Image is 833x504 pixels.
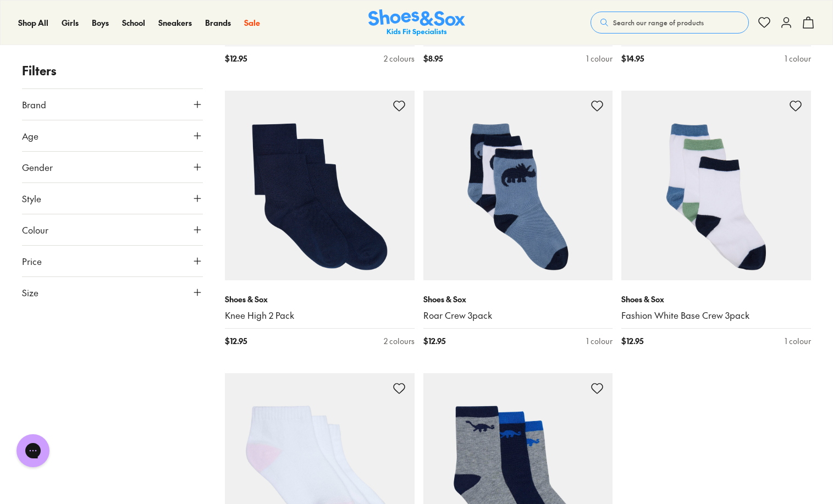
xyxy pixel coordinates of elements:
[586,335,613,347] div: 1 colour
[22,120,203,151] button: Age
[22,277,203,308] button: Size
[22,62,203,80] p: Filters
[205,17,231,28] span: Brands
[22,214,203,245] button: Colour
[384,53,415,64] div: 2 colours
[368,9,465,36] a: Shoes & Sox
[122,17,145,28] span: School
[18,17,48,28] span: Shop All
[225,335,247,347] span: $ 12.95
[423,309,613,322] a: Roar Crew 3pack
[244,17,260,28] span: Sale
[205,17,231,29] a: Brands
[18,17,48,29] a: Shop All
[621,309,811,322] a: Fashion White Base Crew 3pack
[384,335,415,347] div: 2 colours
[92,17,109,29] a: Boys
[423,335,445,347] span: $ 12.95
[22,89,203,120] button: Brand
[22,286,38,299] span: Size
[225,309,415,322] a: Knee High 2 Pack
[22,160,53,174] span: Gender
[22,129,38,142] span: Age
[785,335,811,347] div: 1 colour
[22,246,203,276] button: Price
[423,53,443,64] span: $ 8.95
[122,17,145,29] a: School
[591,12,749,34] button: Search our range of products
[92,17,109,28] span: Boys
[158,17,192,28] span: Sneakers
[11,430,55,471] iframe: Gorgias live chat messenger
[621,293,811,305] p: Shoes & Sox
[785,53,811,64] div: 1 colour
[22,152,203,182] button: Gender
[586,53,613,64] div: 1 colour
[621,53,644,64] span: $ 14.95
[244,17,260,29] a: Sale
[423,293,613,305] p: Shoes & Sox
[621,335,643,347] span: $ 12.95
[62,17,79,28] span: Girls
[225,53,247,64] span: $ 12.95
[22,223,48,236] span: Colour
[158,17,192,29] a: Sneakers
[62,17,79,29] a: Girls
[22,254,42,268] span: Price
[368,9,465,36] img: SNS_Logo_Responsive.svg
[22,183,203,214] button: Style
[22,98,46,111] span: Brand
[613,18,704,27] span: Search our range of products
[225,293,415,305] p: Shoes & Sox
[22,192,41,205] span: Style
